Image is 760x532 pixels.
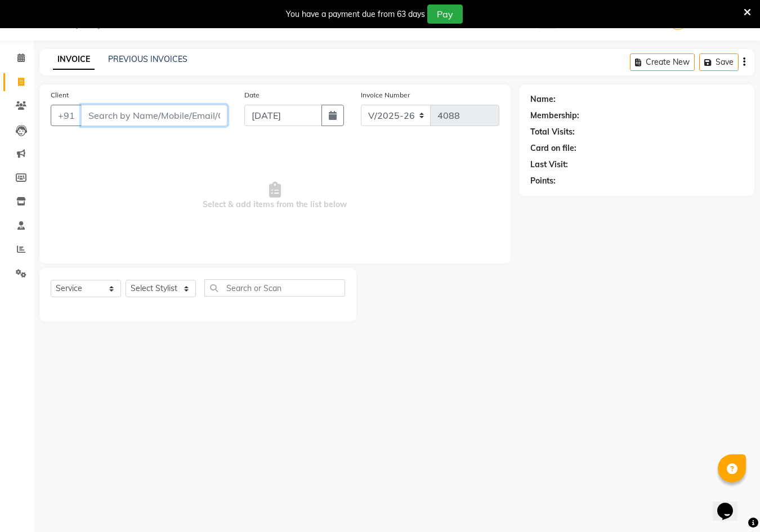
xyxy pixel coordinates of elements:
[699,53,739,71] button: Save
[530,126,575,138] div: Total Visits:
[427,5,463,24] button: Pay
[51,140,499,252] span: Select & add items from the list below
[81,105,227,126] input: Search by Name/Mobile/Email/Code
[530,93,556,105] div: Name:
[53,50,95,70] a: INVOICE
[361,90,410,100] label: Invoice Number
[108,54,187,64] a: PREVIOUS INVOICES
[713,487,749,521] iframe: chat widget
[51,105,82,126] button: +91
[530,110,579,122] div: Membership:
[204,279,345,297] input: Search or Scan
[286,8,425,20] div: You have a payment due from 63 days
[630,53,695,71] button: Create New
[530,175,556,187] div: Points:
[244,90,260,100] label: Date
[530,142,576,154] div: Card on file:
[51,90,69,100] label: Client
[530,159,568,171] div: Last Visit:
